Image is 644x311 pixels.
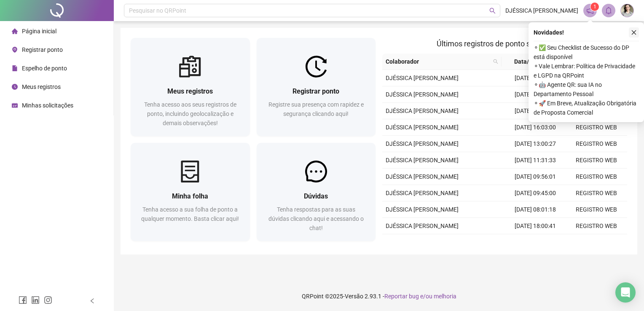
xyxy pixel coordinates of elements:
td: [DATE] 16:20:53 [505,103,566,119]
span: search [493,59,498,64]
a: Meus registrosTenha acesso aos seus registros de ponto, incluindo geolocalização e demais observa... [131,38,250,136]
span: DJÉSSICA [PERSON_NAME] [386,75,459,81]
span: DJÉSSICA [PERSON_NAME] [386,124,459,131]
span: Tenha respostas para as suas dúvidas clicando aqui e acessando o chat! [268,206,364,231]
span: Registrar ponto [292,87,339,95]
span: Minhas solicitações [22,102,73,109]
td: [DATE] 09:45:00 [505,185,566,201]
td: [DATE] 08:01:18 [505,201,566,218]
span: Dúvidas [304,192,328,200]
span: clock-circle [12,84,18,90]
span: Últimos registros de ponto sincronizados [437,39,573,48]
span: DJÉSSICA [PERSON_NAME] [386,190,459,196]
td: REGISTRO WEB [566,136,627,152]
td: REGISTRO WEB [566,119,627,136]
span: linkedin [31,296,40,304]
span: ⚬ 🤖 Agente QR: sua IA no Departamento Pessoal [534,80,639,99]
td: REGISTRO WEB [566,169,627,185]
span: close [631,29,637,35]
td: [DATE] 16:24:50 [505,234,566,251]
span: Data/Hora [505,57,551,66]
span: Tenha acesso aos seus registros de ponto, incluindo geolocalização e demais observações! [144,101,236,126]
span: bell [605,7,612,14]
span: search [489,8,496,14]
td: REGISTRO WEB [566,185,627,201]
td: REGISTRO WEB [566,201,627,218]
span: DJÉSSICA [PERSON_NAME] [386,206,459,213]
span: Colaborador [386,57,490,66]
td: REGISTRO WEB [566,234,627,251]
span: Novidades ! [534,28,564,37]
span: schedule [12,102,18,108]
span: ⚬ Vale Lembrar: Política de Privacidade e LGPD na QRPoint [534,62,639,80]
span: Versão [345,293,363,300]
span: Espelho de ponto [22,65,67,72]
span: environment [12,47,18,53]
span: Meus registros [167,87,213,95]
span: DJÉSSICA [PERSON_NAME] [386,107,459,114]
td: REGISTRO WEB [566,218,627,234]
span: Minha folha [172,192,208,200]
a: Registrar pontoRegistre sua presença com rapidez e segurança clicando aqui! [257,38,376,136]
sup: 1 [590,3,599,11]
td: [DATE] 09:56:01 [505,169,566,185]
span: Tenha acesso a sua folha de ponto a qualquer momento. Basta clicar aqui! [141,206,239,222]
td: [DATE] 18:04:02 [505,86,566,103]
span: Registre sua presença com rapidez e segurança clicando aqui! [268,101,364,117]
span: DJÉSSICA [PERSON_NAME] [386,157,459,164]
span: DJÉSSICA [PERSON_NAME] [386,140,459,147]
span: ⚬ ✅ Seu Checklist de Sucesso do DP está disponível [534,43,639,62]
td: REGISTRO WEB [566,152,627,169]
td: [DATE] 13:00:27 [505,136,566,152]
span: file [12,65,18,71]
td: [DATE] 18:00:41 [505,218,566,234]
span: home [12,28,18,34]
span: facebook [19,296,27,304]
span: Página inicial [22,28,56,35]
span: left [89,298,95,304]
td: [DATE] 16:03:00 [505,119,566,136]
td: [DATE] 11:31:33 [505,152,566,169]
span: Meus registros [22,83,61,90]
span: Registrar ponto [22,46,63,53]
span: DJÉSSICA [PERSON_NAME] [386,173,459,180]
img: 89357 [621,4,633,17]
span: ⚬ 🚀 Em Breve, Atualização Obrigatória de Proposta Comercial [534,99,639,117]
span: 1 [593,4,596,10]
span: instagram [44,296,52,304]
a: DúvidasTenha respostas para as suas dúvidas clicando aqui e acessando o chat! [257,143,376,241]
span: notification [586,7,594,14]
span: DJÉSSICA [PERSON_NAME] [505,6,578,15]
div: Open Intercom Messenger [615,282,636,303]
footer: QRPoint © 2025 - 2.93.1 - [114,282,644,311]
span: search [491,55,500,68]
td: [DATE] 08:01:43 [505,70,566,86]
a: Minha folhaTenha acesso a sua folha de ponto a qualquer momento. Basta clicar aqui! [131,143,250,241]
span: DJÉSSICA [PERSON_NAME] [386,223,459,229]
span: Reportar bug e/ou melhoria [384,293,456,300]
span: DJÉSSICA [PERSON_NAME] [386,91,459,98]
th: Data/Hora [502,54,561,70]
